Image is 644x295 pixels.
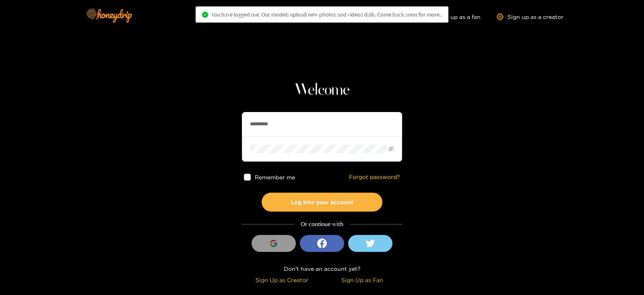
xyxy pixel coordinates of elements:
[242,81,402,100] h1: Welcome
[255,174,295,180] span: Remember me
[211,11,442,18] span: You have logged out. Our models upload new photos and videos daily. Come back soon for more..
[262,193,382,212] button: Log into your account
[242,264,402,273] div: Don't have an account yet?
[425,13,481,20] a: Sign up as a fan
[244,275,320,285] div: Sign Up as Creator
[242,220,402,229] div: Or continue with
[202,12,208,18] span: check-circle
[349,174,400,181] a: Forgot password?
[388,146,394,152] span: eye-invisible
[324,275,400,285] div: Sign Up as Fan
[497,13,563,20] a: Sign up as a creator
